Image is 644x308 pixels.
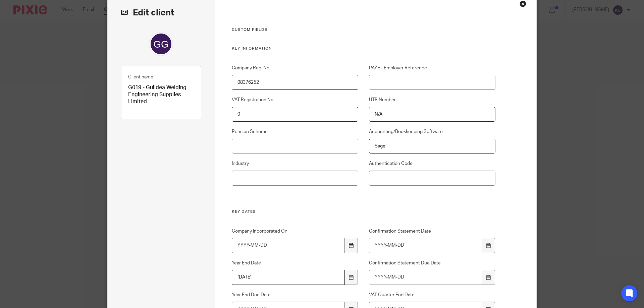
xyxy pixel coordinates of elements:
[121,7,201,18] h2: Edit client
[369,228,496,235] label: Confirmation Statement Date
[232,97,359,103] label: VAT Registration No.
[232,270,345,285] input: YYYY-MM-DD
[232,292,359,298] label: Year End Due Date
[128,74,153,80] label: Client name
[369,128,496,135] label: Accounting/Bookkeeping Software
[232,65,359,71] label: Company Reg. No.
[369,260,496,266] label: Confirmation Statement Due Date
[232,128,359,135] label: Pension Scheme
[232,260,359,266] label: Year End Date
[128,84,194,106] p: G019 - Guildea Welding Engineering Supplies Limited
[369,270,482,285] input: YYYY-MM-DD
[232,209,496,214] h3: Key Dates
[232,27,496,33] h3: Custom fields
[520,0,526,7] div: Close this dialog window
[369,65,496,71] label: PAYE - Employer Reference
[232,160,359,167] label: Industry
[149,32,173,56] img: svg%3E
[232,46,496,51] h3: Key Information
[369,238,482,253] input: YYYY-MM-DD
[232,228,359,235] label: Company Incorporated On
[232,238,345,253] input: YYYY-MM-DD
[369,97,496,103] label: UTR Number
[369,292,496,298] label: VAT Quarter End Date
[369,160,496,167] label: Authentication Code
